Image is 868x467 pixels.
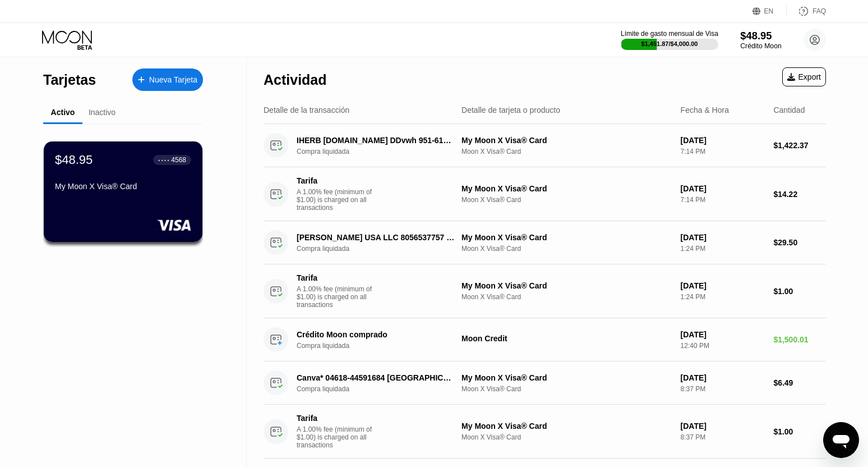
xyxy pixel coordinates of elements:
[297,245,467,253] div: Compra liquidada
[89,108,116,117] div: Inactivo
[461,233,672,242] div: My Moon X Visa® Card
[461,196,672,204] div: Moon X Visa® Card
[264,72,327,88] div: Actividad
[461,106,560,115] div: Detalle de tarjeta o producto
[787,72,821,81] div: Export
[297,414,375,423] div: Tarifa
[264,167,826,221] div: TarifaA 1.00% fee (minimum of $1.00) is charged on all transactionsMy Moon X Visa® CardMoon X Vis...
[51,108,75,117] div: Activo
[171,156,186,164] div: 4568
[681,106,729,115] div: Fecha & Hora
[44,141,202,242] div: $48.95● ● ● ●4568My Moon X Visa® Card
[773,106,805,115] div: Cantidad
[461,373,672,382] div: My Moon X Visa® Card
[621,30,718,50] div: Límite de gasto mensual de Visa$1,451.87/$4,000.00
[773,190,826,199] div: $14.22
[681,148,765,155] div: 7:14 PM
[773,378,826,387] div: $6.49
[740,42,781,50] div: Crédito Moon
[297,148,467,155] div: Compra liquidada
[681,196,765,204] div: 7:14 PM
[782,67,826,86] div: Export
[55,153,93,167] div: $48.95
[681,293,765,301] div: 1:24 PM
[681,385,765,393] div: 8:37 PM
[773,287,826,296] div: $1.00
[158,158,169,162] div: ● ● ● ●
[297,285,381,309] div: A 1.00% fee (minimum of $1.00) is charged on all transactions
[297,188,381,212] div: A 1.00% fee (minimum of $1.00) is charged on all transactions
[641,40,698,47] div: $1,451.87 / $4,000.00
[132,68,203,91] div: Nueva Tarjeta
[149,75,197,85] div: Nueva Tarjeta
[461,148,672,155] div: Moon X Visa® Card
[740,30,781,50] div: $48.95Crédito Moon
[681,281,765,290] div: [DATE]
[773,141,826,150] div: $1,422.37
[264,124,826,167] div: IHERB [DOMAIN_NAME] DDvwh 951-6163600 USCompra liquidadaMy Moon X Visa® CardMoon X Visa® Card[DAT...
[297,342,467,350] div: Compra liquidada
[297,425,381,449] div: A 1.00% fee (minimum of $1.00) is charged on all transactions
[264,221,826,264] div: [PERSON_NAME] USA LLC 8056537757 USCompra liquidadaMy Moon X Visa® CardMoon X Visa® Card[DATE]1:2...
[297,373,455,382] div: Canva* 04618-44591684 [GEOGRAPHIC_DATA] [GEOGRAPHIC_DATA]
[681,330,765,339] div: [DATE]
[297,136,455,145] div: IHERB [DOMAIN_NAME] DDvwh 951-6163600 US
[461,293,672,301] div: Moon X Visa® Card
[823,422,859,458] iframe: Botón para iniciar la ventana de mensajería, conversación en curso
[461,136,672,145] div: My Moon X Visa® Card
[461,281,672,290] div: My Moon X Visa® Card
[297,385,467,393] div: Compra liquidada
[681,245,765,253] div: 1:24 PM
[264,405,826,459] div: TarifaA 1.00% fee (minimum of $1.00) is charged on all transactionsMy Moon X Visa® CardMoon X Vis...
[297,330,455,339] div: Crédito Moon comprado
[297,273,375,282] div: Tarifa
[681,136,765,145] div: [DATE]
[681,342,765,350] div: 12:40 PM
[681,422,765,431] div: [DATE]
[812,7,826,15] div: FAQ
[681,373,765,382] div: [DATE]
[740,30,781,42] div: $48.95
[461,422,672,431] div: My Moon X Visa® Card
[264,318,826,361] div: Crédito Moon compradoCompra liquidadaMoon Credit[DATE]12:40 PM$1,500.01
[461,184,672,193] div: My Moon X Visa® Card
[621,30,718,38] div: Límite de gasto mensual de Visa
[764,7,774,15] div: EN
[773,238,826,247] div: $29.50
[43,72,96,88] div: Tarjetas
[681,233,765,242] div: [DATE]
[461,334,672,343] div: Moon Credit
[461,245,672,253] div: Moon X Visa® Card
[752,6,787,17] div: EN
[55,182,191,191] div: My Moon X Visa® Card
[264,264,826,318] div: TarifaA 1.00% fee (minimum of $1.00) is charged on all transactionsMy Moon X Visa® CardMoon X Vis...
[264,361,826,405] div: Canva* 04618-44591684 [GEOGRAPHIC_DATA] [GEOGRAPHIC_DATA]Compra liquidadaMy Moon X Visa® CardMoon...
[264,106,349,115] div: Detalle de la transacción
[681,433,765,441] div: 8:37 PM
[297,176,375,185] div: Tarifa
[681,184,765,193] div: [DATE]
[461,433,672,441] div: Moon X Visa® Card
[297,233,455,242] div: [PERSON_NAME] USA LLC 8056537757 US
[787,6,826,17] div: FAQ
[461,385,672,393] div: Moon X Visa® Card
[773,427,826,436] div: $1.00
[773,335,826,344] div: $1,500.01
